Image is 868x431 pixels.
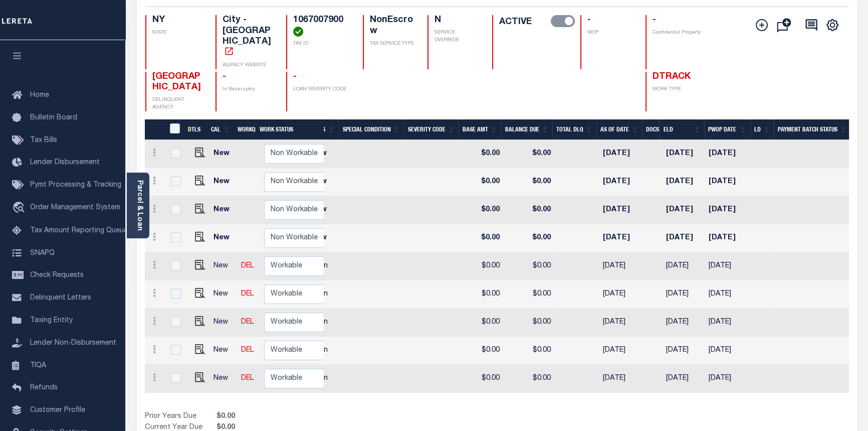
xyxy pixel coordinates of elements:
[207,119,234,140] th: CAL: activate to sort column ascending
[504,252,555,280] td: $0.00
[599,280,644,309] td: [DATE]
[653,86,704,93] p: WORK TYPE
[504,337,555,365] td: $0.00
[461,337,504,365] td: $0.00
[504,196,555,224] td: $0.00
[774,119,850,140] th: Payment Batch Status: activate to sort column ascending
[662,280,705,309] td: [DATE]
[596,119,642,140] th: As of Date: activate to sort column ascending
[552,119,596,140] th: Total DLQ: activate to sort column ascending
[30,362,46,369] span: TIQA
[504,224,555,252] td: $0.00
[223,72,226,81] span: -
[152,96,204,111] p: DELINQUENT AGENCY
[30,159,100,166] span: Lender Disbursement
[209,252,237,280] td: New
[241,319,254,326] a: DEL
[152,72,201,92] span: [GEOGRAPHIC_DATA]
[223,15,274,58] h4: City - [GEOGRAPHIC_DATA]
[30,114,77,121] span: Bulletin Board
[461,280,504,309] td: $0.00
[30,317,73,324] span: Taxing Entity
[705,252,750,280] td: [DATE]
[599,337,644,365] td: [DATE]
[599,365,644,393] td: [DATE]
[404,119,459,140] th: Severity Code: activate to sort column ascending
[370,40,415,48] p: TAX SERVICE TYPE
[642,119,660,140] th: Docs
[209,309,237,337] td: New
[504,168,555,196] td: $0.00
[705,140,750,168] td: [DATE]
[30,384,58,391] span: Refunds
[662,168,705,196] td: [DATE]
[30,272,84,279] span: Check Requests
[662,196,705,224] td: [DATE]
[504,140,555,168] td: $0.00
[504,280,555,309] td: $0.00
[152,29,204,37] p: STATE
[145,411,214,422] td: Prior Years Due
[461,196,504,224] td: $0.00
[461,168,504,196] td: $0.00
[504,365,555,393] td: $0.00
[587,16,591,25] span: -
[30,204,120,211] span: Order Management System
[136,180,143,231] a: Parcel & Loan
[30,137,57,144] span: Tax Bills
[293,86,351,93] p: LOAN SEVERITY CODE
[209,196,237,224] td: New
[209,337,237,365] td: New
[662,309,705,337] td: [DATE]
[256,119,324,140] th: Work Status
[223,62,274,69] p: AGENCY WEBSITE
[241,291,254,298] a: DEL
[599,224,644,252] td: [DATE]
[30,182,121,189] span: Pymt Processing & Tracking
[184,119,207,140] th: DTLS
[704,119,750,140] th: PWOP Date: activate to sort column ascending
[30,295,91,302] span: Delinquent Letters
[241,262,254,269] a: DEL
[705,337,750,365] td: [DATE]
[504,309,555,337] td: $0.00
[499,15,532,29] label: ACTIVE
[599,309,644,337] td: [DATE]
[705,196,750,224] td: [DATE]
[30,227,128,234] span: Tax Amount Reporting Queue
[587,29,633,37] p: WOP
[662,252,705,280] td: [DATE]
[662,365,705,393] td: [DATE]
[152,15,204,26] h4: NY
[234,119,256,140] th: WorkQ
[293,40,351,48] p: TAX ID
[223,86,274,93] p: In Bankruptcy
[653,29,704,37] p: Confidential Property
[339,119,404,140] th: Special Condition: activate to sort column ascending
[214,411,237,422] span: $0.00
[705,168,750,196] td: [DATE]
[209,224,237,252] td: New
[30,407,85,414] span: Customer Profile
[30,92,49,99] span: Home
[30,249,55,256] span: SNAPQ
[209,140,237,168] td: New
[241,347,254,354] a: DEL
[12,202,28,215] i: travel_explore
[660,119,704,140] th: ELD: activate to sort column ascending
[705,224,750,252] td: [DATE]
[653,16,656,25] span: -
[241,375,254,382] a: DEL
[599,168,644,196] td: [DATE]
[750,119,774,140] th: LD: activate to sort column ascending
[30,340,116,347] span: Lender Non-Disbursement
[653,72,691,81] span: DTRACK
[705,309,750,337] td: [DATE]
[435,29,480,44] p: SERVICE OVERRIDE
[461,309,504,337] td: $0.00
[599,140,644,168] td: [DATE]
[599,196,644,224] td: [DATE]
[293,72,297,81] span: -
[209,168,237,196] td: New
[370,15,415,37] h4: NonEscrow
